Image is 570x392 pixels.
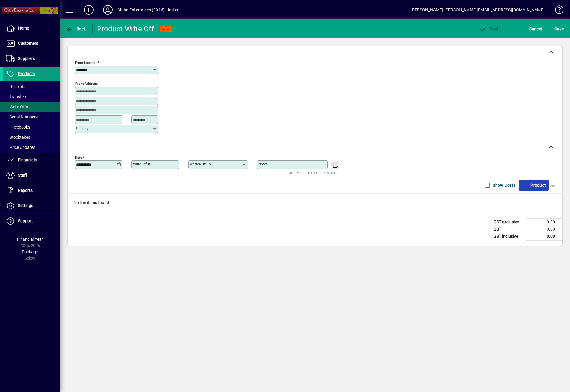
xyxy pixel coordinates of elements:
mat-label: Written off by [190,162,211,166]
a: Staff [3,168,60,183]
a: Stocktakes [3,132,60,142]
mat-hint: Use 'Enter' to start a new line [289,169,336,176]
span: Price Updates [6,145,35,150]
a: Serial Numbers [3,112,60,122]
div: Chiba Enterprises (2016) Limited [117,5,180,15]
span: Reports [18,188,33,193]
td: 0.00 [526,218,562,226]
a: Transfers [3,92,60,102]
span: Back [66,27,86,31]
button: Product [519,180,549,191]
app-page-header-button: Back [60,24,93,34]
td: GST [491,226,526,233]
div: No line items found [68,194,562,212]
span: Customers [18,41,38,46]
button: Add [79,4,98,15]
a: Write Offs [3,102,60,112]
mat-label: From location [75,61,97,65]
mat-label: Write Off # [133,162,150,166]
a: Pricebooks [3,122,60,132]
span: Suppliers [18,56,35,61]
span: Cancel [529,24,542,34]
td: 0.00 [526,226,562,233]
div: Product Write Off [97,24,154,34]
a: Suppliers [3,51,60,66]
a: Financials [3,153,60,168]
span: Stocktakes [6,135,30,140]
mat-label: Country [76,126,88,130]
span: Financial Year [17,237,43,242]
a: Knowledge Base [551,1,563,21]
span: NEW [162,27,170,31]
span: Support [18,218,33,223]
span: ost [479,27,499,31]
a: Customers [3,36,60,51]
span: P [490,27,492,31]
span: ave [554,24,564,34]
span: Settings [18,203,33,208]
span: Write Offs [6,104,28,109]
mat-label: Date [75,155,82,159]
span: Pricebooks [6,125,30,129]
a: Settings [3,198,60,213]
button: Save [553,24,565,34]
button: Back [65,24,88,34]
td: 0.00 [526,233,562,240]
span: Transfers [6,94,27,99]
a: Support [3,214,60,229]
span: S [554,27,557,31]
button: Profile [98,4,117,15]
span: Home [18,26,29,30]
a: Home [3,21,60,36]
span: Staff [18,173,27,178]
td: GST exclusive [491,218,526,226]
span: Receipts [6,84,25,89]
div: [PERSON_NAME] [PERSON_NAME][EMAIL_ADDRESS][DOMAIN_NAME] [410,5,545,15]
a: Reports [3,183,60,198]
mat-label: Notes [258,162,268,166]
span: Serial Numbers [6,115,38,119]
span: Product [522,180,546,190]
button: Cancel [528,24,544,34]
span: Financials [18,158,37,162]
label: Show Costs [491,182,516,188]
a: Receipts [3,81,60,92]
button: Post [478,24,500,34]
span: Package [22,249,38,254]
td: GST inclusive [491,233,526,240]
a: Price Updates [3,142,60,152]
span: Products [18,71,35,76]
